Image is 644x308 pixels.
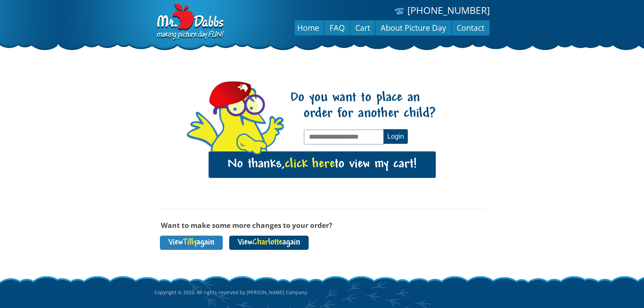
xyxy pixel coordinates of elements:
a: FAQ [325,20,350,36]
span: order for another child? [290,106,436,122]
h3: Want to make some more changes to your order? [160,221,484,229]
a: Cart [350,20,375,36]
span: click here [285,158,335,171]
img: hello [236,134,267,155]
button: Login [383,129,408,144]
a: About Picture Day [376,20,451,36]
a: Contact [452,20,490,36]
img: Dabbs Company [154,3,225,41]
a: Home [292,20,324,36]
a: ViewCharlotteagain [229,236,309,250]
a: ViewTillyagain [160,236,223,250]
h1: Do you want to place an [290,90,436,122]
a: No thanks,click hereto view my cart! [209,151,436,178]
span: Charlotte [252,238,282,247]
a: [PHONE_NUMBER] [407,4,490,17]
span: Tilly [183,238,196,247]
